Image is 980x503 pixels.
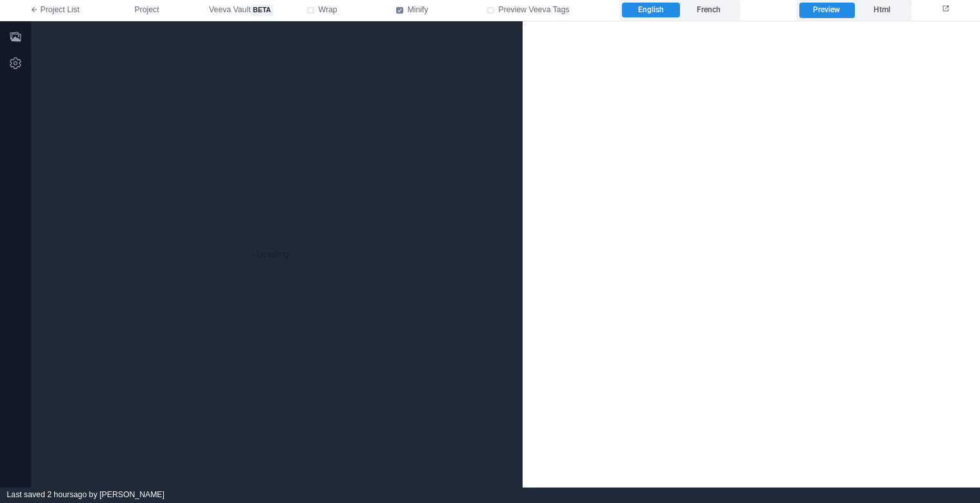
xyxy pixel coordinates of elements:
span: Veeva Vault [209,5,273,16]
div: Loading... [32,21,522,488]
span: Wrap [319,5,337,16]
span: beta [251,5,274,16]
label: French [680,3,737,18]
span: Preview Veeva Tags [499,5,570,16]
span: Project [135,5,159,16]
label: English [622,3,679,18]
label: Html [855,3,910,18]
label: Preview [799,3,854,18]
span: Minify [408,5,428,16]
